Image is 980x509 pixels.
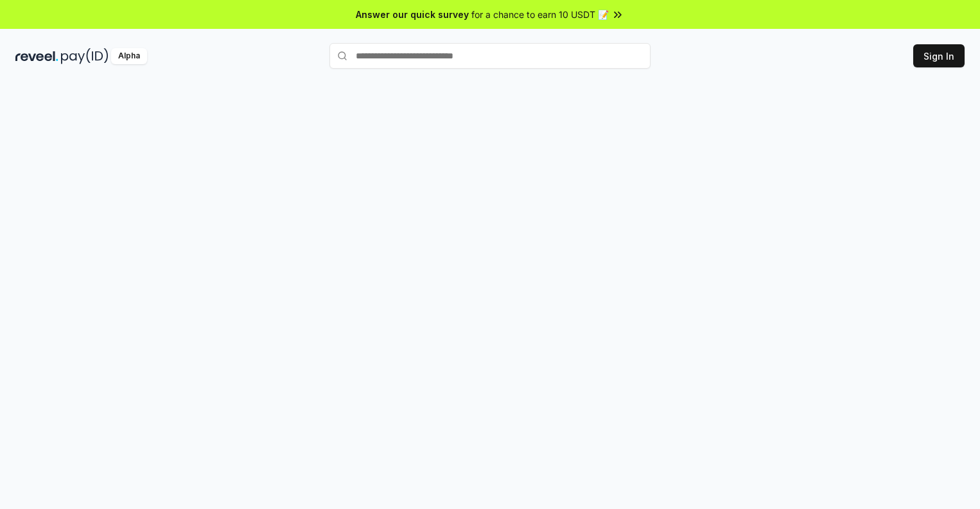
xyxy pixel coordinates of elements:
[356,8,469,21] span: Answer our quick survey
[111,48,147,64] div: Alpha
[15,48,58,64] img: reveel_dark
[913,44,965,67] button: Sign In
[61,48,109,64] img: pay_id
[471,8,609,21] span: for a chance to earn 10 USDT 📝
